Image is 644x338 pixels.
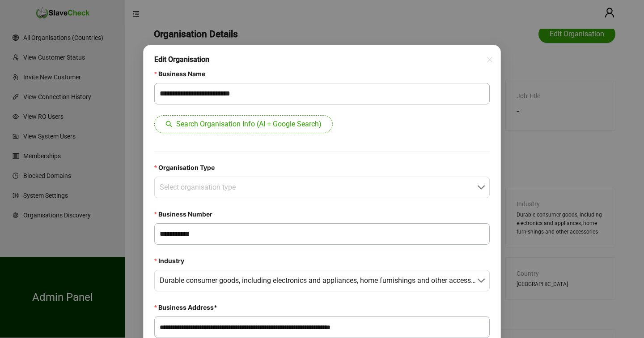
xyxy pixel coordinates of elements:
button: Search Organisation Info (AI + Google Search) [154,115,333,133]
span: search [165,121,173,128]
label: Industry [154,256,191,266]
span: close [486,51,493,69]
button: Close [481,51,495,65]
label: Business Number [154,209,219,220]
input: Business Number [154,223,490,245]
label: Business Address* [154,302,224,313]
span: Durable consumer goods, including electronics and appliances, home furnishings and other accessories [160,270,484,291]
span: Search Organisation Info (AI + Google Search) [176,119,322,130]
input: Business Address* [154,316,490,338]
input: Business Name [154,83,490,104]
label: Organisation Type [154,162,221,173]
div: Edit Organisation [154,54,490,65]
label: Business Name [154,69,212,79]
